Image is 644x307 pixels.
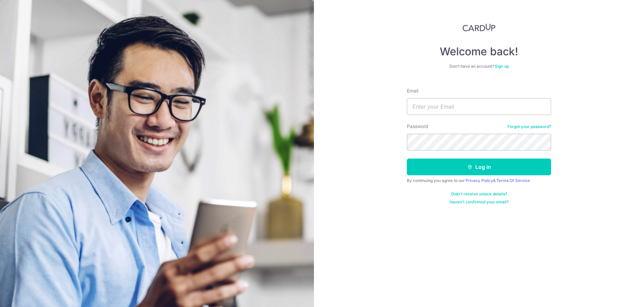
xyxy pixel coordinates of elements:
button: Log in [407,159,551,175]
a: Haven't confirmed your email? [449,199,508,205]
a: Privacy Policy [466,178,493,183]
div: By continuing you agree to our & [407,178,551,183]
h4: Welcome back! [407,45,551,58]
label: Password [407,123,428,130]
img: CardUp Logo [463,23,495,32]
div: Don’t have an account? [407,64,551,69]
input: Enter your Email [407,98,551,115]
a: Terms Of Service [496,178,530,183]
a: Didn't receive unlock details? [451,191,507,197]
label: Email [407,87,418,94]
a: Sign up [495,64,509,69]
a: Forgot your password? [507,124,551,129]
